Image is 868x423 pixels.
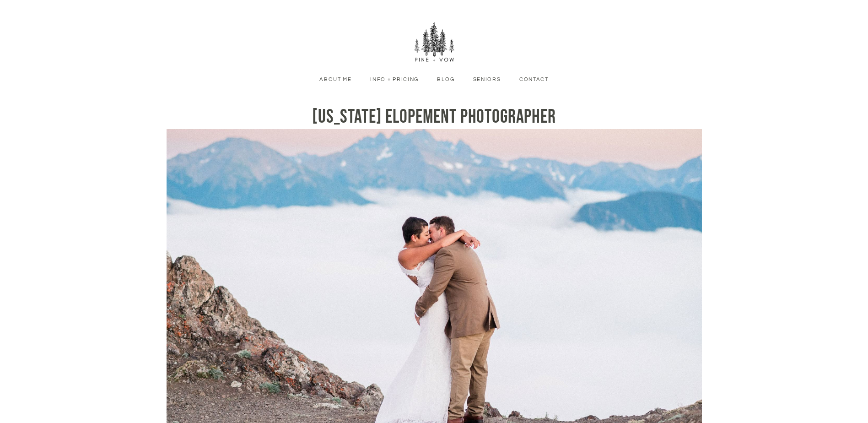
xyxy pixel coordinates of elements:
a: Info + Pricing [363,76,426,84]
a: Blog [430,76,461,84]
a: Seniors [466,76,507,84]
a: Contact [512,76,555,84]
img: Pine + Vow [414,22,455,63]
a: About Me [313,76,359,84]
span: [US_STATE] Elopement Photographer [312,105,556,129]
